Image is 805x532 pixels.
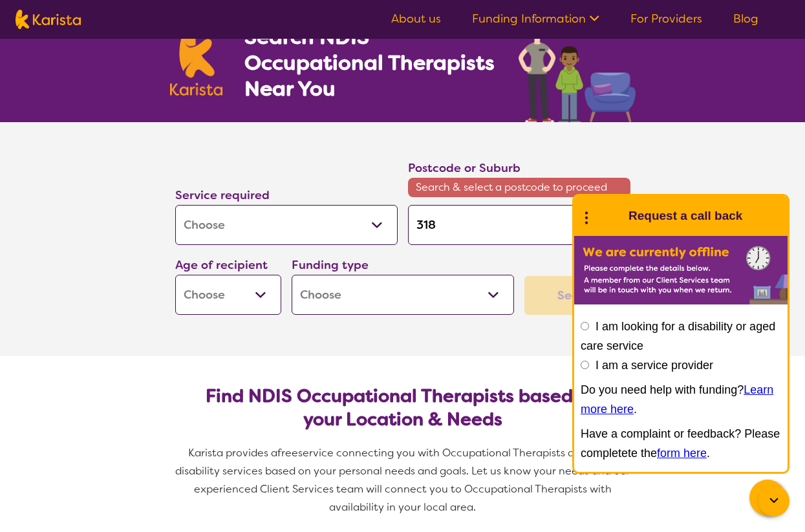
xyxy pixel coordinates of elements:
img: Karista logo [16,10,81,29]
span: Search & select a postcode to proceed [408,178,630,197]
button: Channel Menu [749,480,786,516]
p: Do you need help with funding? . [581,380,781,419]
label: I am a service provider [596,359,713,372]
h2: Find NDIS Occupational Therapists based on your Location & Needs [186,385,620,431]
img: occupational-therapy [519,9,636,122]
p: Have a complaint or feedback? Please completete the . [581,424,781,463]
img: Karista logo [170,26,223,96]
label: Funding type [292,257,369,273]
input: Type [408,205,630,245]
a: Funding Information [472,11,599,27]
img: Karista [595,203,621,229]
img: Karista offline chat form to request call back [574,236,788,304]
label: Service required [175,187,270,203]
a: Blog [733,11,758,27]
a: form here [657,447,707,460]
h1: Request a call back [628,206,742,226]
h1: Search NDIS Occupational Therapists Near You [244,24,496,101]
span: free [277,446,298,460]
a: For Providers [630,11,702,27]
label: Age of recipient [175,257,268,273]
span: service connecting you with Occupational Therapists and other disability services based on your p... [175,446,633,514]
a: About us [391,11,441,27]
label: I am looking for a disability or aged care service [581,320,775,352]
label: Postcode or Suburb [408,160,521,176]
span: Karista provides a [188,446,277,460]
